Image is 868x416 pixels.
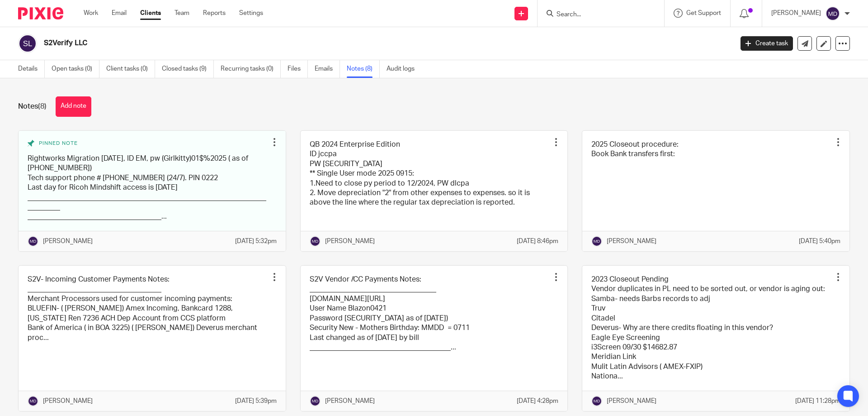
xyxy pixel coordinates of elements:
[315,60,340,78] a: Emails
[239,9,263,18] a: Settings
[18,102,47,111] h1: Notes
[556,11,637,19] input: Search
[325,397,375,406] p: [PERSON_NAME]
[741,36,793,51] a: Create task
[43,237,93,246] p: [PERSON_NAME]
[140,9,161,18] a: Clients
[517,237,558,246] p: [DATE] 8:46pm
[591,236,602,247] img: svg%3E
[235,397,277,406] p: [DATE] 5:39pm
[235,237,277,246] p: [DATE] 5:32pm
[591,396,602,406] img: svg%3E
[517,397,558,406] p: [DATE] 4:28pm
[44,38,590,48] h2: S2Verify LLC
[106,60,155,78] a: Client tasks (0)
[288,60,308,78] a: Files
[28,140,268,147] div: Pinned note
[826,6,840,21] img: svg%3E
[771,9,821,18] p: [PERSON_NAME]
[310,236,321,247] img: svg%3E
[56,96,91,117] button: Add note
[18,34,37,53] img: svg%3E
[607,397,656,406] p: [PERSON_NAME]
[686,10,721,16] span: Get Support
[112,9,127,18] a: Email
[325,237,375,246] p: [PERSON_NAME]
[28,396,38,406] img: svg%3E
[799,237,840,246] p: [DATE] 5:40pm
[18,7,63,19] img: Pixie
[387,60,421,78] a: Audit logs
[52,60,99,78] a: Open tasks (0)
[28,236,38,247] img: svg%3E
[18,60,45,78] a: Details
[162,60,214,78] a: Closed tasks (9)
[84,9,98,18] a: Work
[43,397,93,406] p: [PERSON_NAME]
[795,397,840,406] p: [DATE] 11:28pm
[221,60,281,78] a: Recurring tasks (0)
[38,103,47,110] span: (8)
[607,237,656,246] p: [PERSON_NAME]
[203,9,226,18] a: Reports
[310,396,321,406] img: svg%3E
[175,9,189,18] a: Team
[347,60,380,78] a: Notes (8)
